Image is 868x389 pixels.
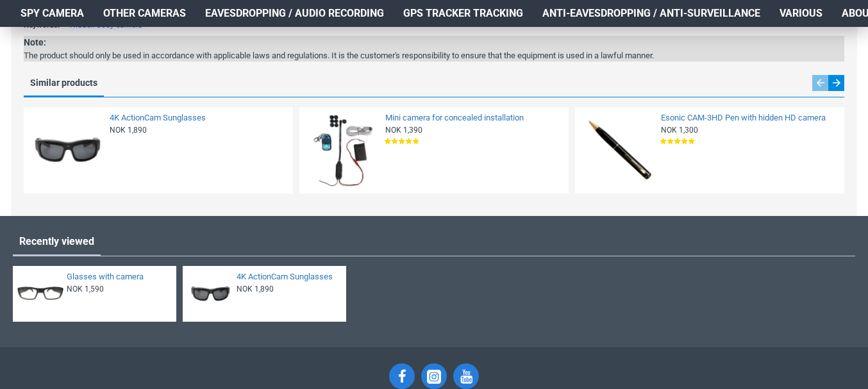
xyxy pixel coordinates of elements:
[28,112,106,190] img: 4K ActionCam Sunglasses
[110,113,285,124] a: 4K ActionCam Sunglasses
[67,285,104,294] font: NOK 1,590
[812,75,828,91] div: Previous slide
[67,272,144,281] font: Glasses with camera
[70,21,142,29] font: Hidden body camera
[237,285,274,294] font: NOK 1,890
[187,270,233,317] img: 4K ActionCam Sunglasses
[110,113,206,122] font: 4K ActionCam Sunglasses
[385,126,422,135] font: NOK 1,390
[24,21,60,29] font: Keywords:
[661,126,698,135] font: NOK 1,300
[205,7,384,19] font: Eavesdropping / Audio recording
[103,7,186,19] font: Other cameras
[30,78,97,88] font: Similar products
[304,112,382,190] img: Mini camera for concealed installation
[17,270,63,317] img: Glasses with camera
[19,235,94,247] font: Recently viewed
[661,113,826,122] font: Esonic CAM-3HD Pen with hidden HD camera
[24,74,104,95] a: Similar products
[110,126,147,135] font: NOK 1,890
[580,112,658,190] img: Esonic CAM-3HD Pen with hidden HD camera
[24,51,654,60] font: The product should only be used in accordance with applicable laws and regulations. It is the cus...
[403,7,523,19] font: GPS Tracker Tracking
[780,7,822,19] font: Various
[542,7,760,19] font: Anti-eavesdropping / Anti-surveillance
[661,113,837,124] a: Esonic CAM-3HD Pen with hidden HD camera
[237,272,338,283] a: 4K ActionCam Sunglasses
[67,272,169,283] a: Glasses with camera
[24,37,46,47] font: Note:
[237,272,333,281] font: 4K ActionCam Sunglasses
[828,75,844,91] div: Next slide
[385,113,561,124] a: Mini camera for concealed installation
[21,7,84,19] font: Spy camera
[13,229,101,254] a: Recently viewed
[385,113,524,122] font: Mini camera for concealed installation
